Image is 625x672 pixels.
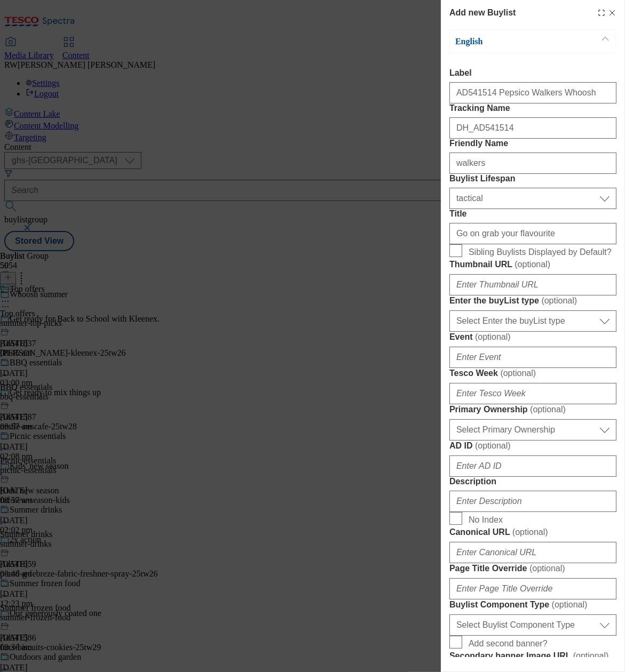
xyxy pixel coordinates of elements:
span: ( optional ) [512,527,548,537]
input: Enter Tracking Name [449,117,616,139]
label: Secondary banner Image URL [449,651,616,661]
input: Enter AD ID [449,455,616,477]
span: ( optional ) [573,651,609,660]
label: Page Title Override [449,563,616,574]
input: Enter Label [449,82,616,103]
span: No Index [469,515,503,525]
label: Buylist Component Type [449,599,616,610]
input: Enter Description [449,491,616,512]
input: Enter Event [449,347,616,368]
label: Primary Ownership [449,404,616,415]
span: ( optional ) [529,564,565,573]
h4: Add new Buylist [449,6,516,19]
input: Enter Title [449,223,616,244]
label: Tracking Name [449,103,616,113]
label: Tesco Week [449,368,616,379]
label: Canonical URL [449,527,616,538]
label: Buylist Lifespan [449,174,616,183]
p: English [455,36,567,47]
span: ( optional ) [500,369,536,378]
label: Thumbnail URL [449,259,616,270]
span: Sibling Buylists Displayed by Default? [469,247,612,257]
span: ( optional ) [541,296,577,305]
label: Description [449,477,616,486]
span: ( optional ) [515,260,550,269]
span: ( optional ) [475,441,511,450]
label: Label [449,68,616,78]
label: Title [449,209,616,219]
label: Event [449,332,616,342]
label: Friendly Name [449,139,616,148]
input: Enter Canonical URL [449,542,616,563]
input: Enter Tesco Week [449,383,616,404]
input: Enter Friendly Name [449,153,616,174]
span: ( optional ) [552,600,588,609]
span: ( optional ) [475,332,511,341]
input: Enter Page Title Override [449,578,616,599]
span: Add second banner? [469,639,548,649]
label: Enter the buyList type [449,295,616,306]
input: Enter Thumbnail URL [449,274,616,295]
label: AD ID [449,441,616,451]
span: ( optional ) [530,405,566,414]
